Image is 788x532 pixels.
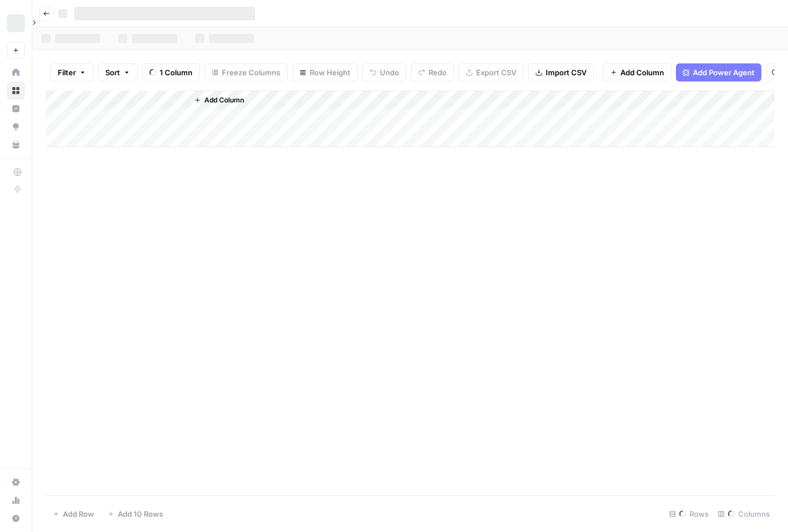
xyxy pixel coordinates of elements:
[693,67,755,78] span: Add Power Agent
[603,63,671,81] button: Add Column
[204,63,288,81] button: Freeze Columns
[310,67,350,78] span: Row Height
[7,81,25,100] a: Browse
[58,67,76,78] span: Filter
[46,505,101,523] button: Add Row
[7,473,25,491] a: Settings
[665,505,713,523] div: Rows
[160,67,192,78] span: 1 Column
[204,95,244,105] span: Add Column
[7,491,25,509] a: Usage
[118,508,163,520] span: Add 10 Rows
[411,63,454,81] button: Redo
[7,136,25,154] a: Your Data
[7,63,25,81] a: Home
[63,508,94,520] span: Add Row
[50,63,93,81] button: Filter
[528,63,594,81] button: Import CSV
[459,63,524,81] button: Export CSV
[142,63,200,81] button: 1 Column
[620,67,664,78] span: Add Column
[380,67,399,78] span: Undo
[546,67,586,78] span: Import CSV
[429,67,447,78] span: Redo
[98,63,138,81] button: Sort
[476,67,516,78] span: Export CSV
[7,509,25,527] button: Help + Support
[190,93,249,108] button: Add Column
[676,63,761,81] button: Add Power Agent
[362,63,406,81] button: Undo
[222,67,280,78] span: Freeze Columns
[7,118,25,136] a: Opportunities
[292,63,358,81] button: Row Height
[105,67,120,78] span: Sort
[713,505,774,523] div: Columns
[7,100,25,118] a: Insights
[101,505,170,523] button: Add 10 Rows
